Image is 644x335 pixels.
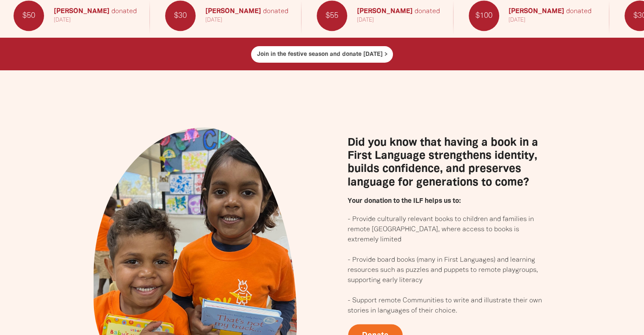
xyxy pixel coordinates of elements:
[508,17,591,25] p: [DATE]
[53,8,109,14] em: [PERSON_NAME]
[325,10,338,22] span: $55
[53,17,136,25] p: [DATE]
[508,8,564,14] em: [PERSON_NAME]
[111,8,136,14] span: donated
[414,8,439,14] span: donated
[348,138,538,188] span: Did you know that having a book in a First Language strengthens identity, builds confidence, and ...
[357,17,439,25] p: [DATE]
[205,17,288,25] p: [DATE]
[357,8,412,14] em: [PERSON_NAME]
[263,8,288,14] span: donated
[205,8,261,14] em: [PERSON_NAME]
[251,46,393,63] a: Join in the festive season and donate [DATE] >
[348,198,461,204] strong: Your donation to the ILF helps us to:
[22,10,35,22] span: $50
[566,8,591,14] span: donated
[174,10,186,22] span: $30
[348,214,551,316] p: - Provide culturally relevant books to children and families in remote [GEOGRAPHIC_DATA], where a...
[475,10,492,22] span: $100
